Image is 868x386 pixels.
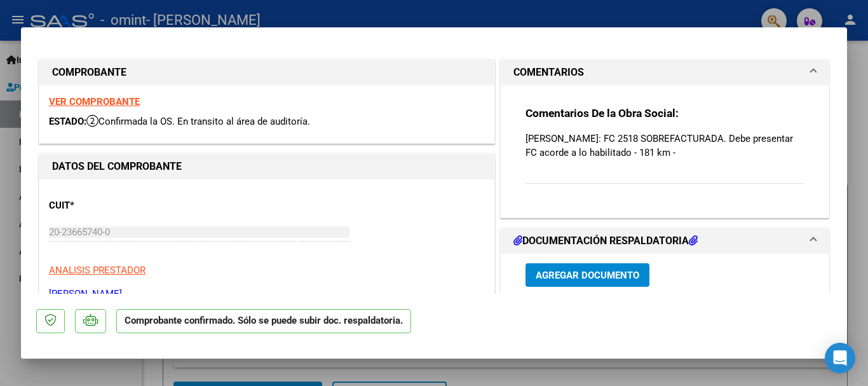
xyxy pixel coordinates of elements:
[501,85,829,217] div: COMENTARIOS
[501,228,829,254] mat-expansion-panel-header: DOCUMENTACIÓN RESPALDATORIA
[825,343,855,373] div: Open Intercom Messenger
[49,265,146,276] span: ANALISIS PRESTADOR
[49,96,140,107] a: VER COMPROBANTE
[49,198,180,213] p: CUIT
[513,65,584,80] h1: COMENTARIOS
[116,309,411,334] p: Comprobante confirmado. Sólo se puede subir doc. respaldatoria.
[526,132,804,160] p: [PERSON_NAME]: FC 2518 SOBREFACTURADA. Debe presentar FC acorde a lo habilitado - 181 km -
[526,263,649,287] button: Agregar Documento
[49,116,86,127] span: ESTADO:
[52,160,182,172] strong: DATOS DEL COMPROBANTE
[536,270,639,281] span: Agregar Documento
[49,287,485,301] p: [PERSON_NAME]
[86,116,310,127] span: Confirmada la OS. En transito al área de auditoría.
[52,66,126,78] strong: COMPROBANTE
[513,233,698,249] h1: DOCUMENTACIÓN RESPALDATORIA
[526,107,679,120] strong: Comentarios De la Obra Social:
[501,60,829,85] mat-expansion-panel-header: COMENTARIOS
